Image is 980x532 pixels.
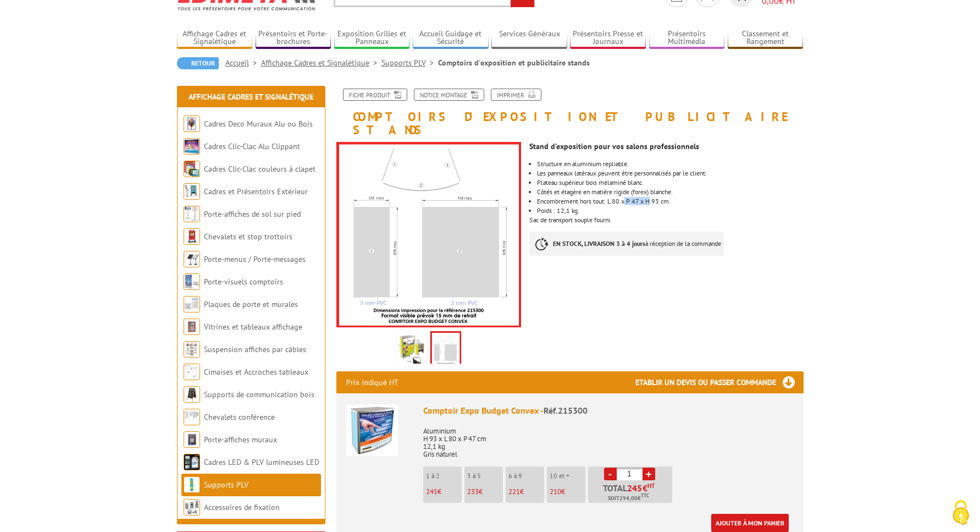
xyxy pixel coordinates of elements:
[177,29,253,47] a: Affichage Cadres et Signalétique
[508,487,520,496] span: 221
[491,29,567,47] a: Services Généraux
[467,488,503,496] p: €
[431,332,460,366] img: 215300_-_shemas_v3.jpg
[649,29,725,47] a: Présentoirs Multimédia
[204,480,248,490] a: Supports PLV
[537,189,803,195] li: Côtés et étagère en matière rigide (forex) blanche.
[204,322,302,332] a: Vitrines et tableaux affichage
[619,494,638,503] span: 294,00
[184,499,200,515] img: Accessoires de fixation
[328,89,812,136] h1: Comptoirs d'exposition et publicitaire stands
[204,412,275,422] a: Chevalets conférence
[381,58,438,68] a: Supports PLV
[467,487,479,496] span: 233
[204,390,314,399] a: Supports de communication bois
[635,371,804,393] h3: Etablir un devis ou passer commande
[537,161,803,167] li: Structure en aluminium repliable.
[537,198,803,205] li: Encombrement hors tout: L 80 x P 47 x H 93 cm.
[426,472,462,480] p: 1 à 2
[423,420,794,458] p: Aluminium H 93 x L 80 x P 47 cm 12,1 kg Gris naturel
[184,319,200,335] img: Vitrines et tableaux affichage
[608,494,649,503] span: Soit €
[423,404,794,417] div: Comptoir Expo Budget Convex -
[184,161,200,177] img: Cadres Clic-Clac couleurs à clapet
[550,487,561,496] span: 210
[184,296,200,312] img: Plaques de porte et murales
[942,495,980,532] button: Cookies (fenêtre modale)
[204,119,313,129] a: Cadres Deco Muraux Alu ou Bois
[728,29,804,47] a: Classement et Rangement
[184,183,200,200] img: Cadres et Présentoirs Extérieur
[346,371,398,393] p: Prix indiqué HT
[184,251,200,267] img: Porte-menus / Porte-messages
[204,502,280,512] a: Accessoires de fixation
[641,492,649,498] sup: TTC
[647,482,655,490] sup: HT
[529,232,724,256] p: à réception de la commande
[413,29,489,47] a: Accueil Guidage et Sécurité
[491,89,541,101] a: Imprimer
[204,344,306,354] a: Suspension affiches par câbles
[184,116,200,132] img: Cadres Deco Muraux Alu ou Bois
[508,472,544,480] p: 6 à 9
[184,386,200,403] img: Supports de communication bois
[204,435,277,445] a: Porte-affiches muraux
[544,405,588,416] span: Réf.215300
[184,228,200,245] img: Chevalets et stop trottoirs
[537,170,803,177] li: Les panneaux latéraux peuvent être personnalisés par le client.
[184,138,200,155] img: Cadres Clic-Clac Alu Clippant
[184,341,200,358] img: Suspension affiches par câbles
[343,89,407,101] a: Fiche produit
[550,472,585,480] p: 10 et +
[204,277,283,287] a: Porte-visuels comptoirs
[529,136,811,267] div: Sac de transport souple fourni.
[627,484,643,492] span: 245
[550,488,585,496] p: €
[189,92,313,102] a: Affichage Cadres et Signalétique
[336,142,522,327] img: 215300_-_shemas_v3.jpg
[438,57,590,68] li: Comptoirs d'exposition et publicitaire stands
[204,457,319,467] a: Cadres LED & PLV lumineuses LED
[184,431,200,448] img: Porte-affiches muraux
[204,187,308,196] a: Cadres et Présentoirs Extérieur
[570,29,646,47] a: Présentoirs Presse et Journaux
[467,472,503,480] p: 3 à 5
[346,404,398,456] img: Comptoir Expo Budget Convex
[204,232,292,242] a: Chevalets et stop trottoirs
[426,488,462,496] p: €
[184,409,200,425] img: Chevalets conférence
[204,299,298,309] a: Plaques de porte et murales
[204,367,308,377] a: Cimaises et Accroches tableaux
[414,89,484,101] a: Notice Montage
[184,273,200,290] img: Porte-visuels comptoirs
[398,333,425,368] img: comptoirs_et_pupitres_215300_1.jpg
[643,468,655,480] a: +
[204,164,315,174] a: Cadres Clic-Clac couleurs à clapet
[591,484,672,503] p: Total
[204,141,300,151] a: Cadres Clic-Clac Alu Clippant
[529,141,699,151] strong: Stand d’exposition pour vos salons professionnels
[184,206,200,222] img: Porte-affiches de sol sur pied
[537,179,803,186] li: Plateau supérieur bois mélaminé blanc.
[177,57,219,69] a: Retour
[537,207,803,214] li: Poids : 12,1 kg
[947,499,975,526] img: Cookies (fenêtre modale)
[256,29,331,47] a: Présentoirs et Porte-brochures
[204,254,306,264] a: Porte-menus / Porte-messages
[553,239,645,248] strong: EN STOCK, LIVRAISON 3 à 4 jours
[184,476,200,493] img: Supports PLV
[184,364,200,380] img: Cimaises et Accroches tableaux
[426,487,438,496] span: 245
[204,209,301,219] a: Porte-affiches de sol sur pied
[643,484,647,492] span: €
[711,514,789,532] a: Ajouter à mon panier
[604,468,617,480] a: -
[334,29,410,47] a: Exposition Grilles et Panneaux
[184,454,200,470] img: Cadres LED & PLV lumineuses LED
[261,58,381,68] a: Affichage Cadres et Signalétique
[508,488,544,496] p: €
[225,58,261,68] a: Accueil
